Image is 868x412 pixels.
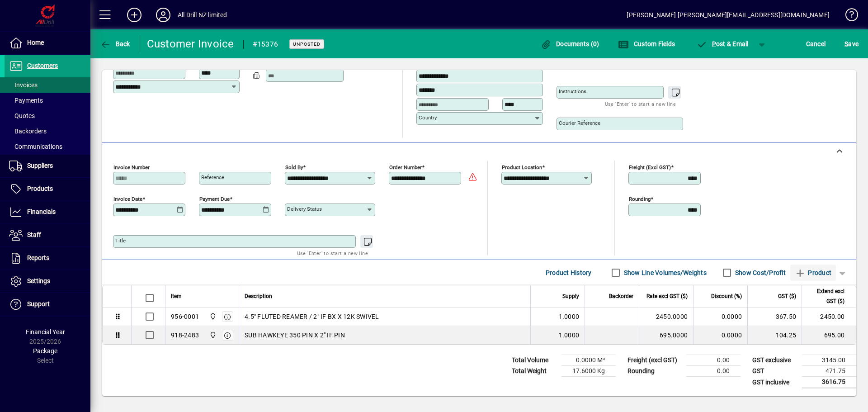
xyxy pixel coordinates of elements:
span: Extend excl GST ($) [807,286,844,306]
div: All Drill NZ limited [178,8,227,22]
td: 104.25 [747,326,802,344]
td: 2450.00 [802,308,856,326]
a: Backorders [5,123,90,139]
mat-label: Freight (excl GST) [629,164,671,170]
span: Customers [27,62,58,69]
span: Unposted [293,41,321,47]
td: GST inclusive [748,377,802,388]
mat-label: Sold by [285,164,303,170]
span: Support [27,300,50,308]
mat-hint: Use 'Enter' to start a new line [605,99,676,109]
span: Reports [27,254,49,261]
span: Item [171,291,182,301]
span: Discount (%) [711,291,742,301]
td: GST [748,366,802,377]
a: Suppliers [5,155,90,177]
mat-label: Delivery status [287,206,322,212]
span: Product History [546,265,592,280]
div: [PERSON_NAME] [PERSON_NAME][EMAIL_ADDRESS][DOMAIN_NAME] [627,8,830,22]
label: Show Line Volumes/Weights [622,268,707,277]
mat-hint: Use 'Enter' to start a new line [297,248,368,258]
span: Suppliers [27,162,53,169]
span: Backorders [9,128,47,135]
a: Knowledge Base [839,2,857,31]
button: Product History [542,265,595,281]
button: Custom Fields [616,36,677,52]
div: 918-2483 [171,331,199,340]
label: Show Cost/Profit [733,268,786,277]
button: Documents (0) [538,36,602,52]
mat-label: Courier Reference [559,120,600,126]
mat-label: Invoice number [113,164,150,170]
td: GST exclusive [748,355,802,366]
a: Communications [5,139,90,154]
div: 2450.0000 [645,312,688,321]
span: Invoices [9,81,38,89]
span: Product [795,265,831,280]
td: 3616.75 [802,377,856,388]
td: Freight (excl GST) [623,355,686,366]
td: 0.0000 [693,326,747,344]
div: 956-0001 [171,312,199,321]
span: Supply [562,291,579,301]
td: 367.50 [747,308,802,326]
span: Rate excl GST ($) [646,291,688,301]
span: Cancel [806,37,826,51]
a: Financials [5,201,90,223]
span: Home [27,39,44,46]
span: Financial Year [26,328,65,336]
span: ost & Email [696,40,749,47]
span: SUB HAWKEYE 350 PIN X 2" IF PIN [245,331,345,340]
span: Payments [9,97,43,104]
span: Products [27,185,53,192]
span: All Drill NZ Limited [207,312,217,322]
td: Total Weight [507,366,561,377]
span: Settings [27,277,50,284]
span: Documents (0) [541,40,599,47]
td: 0.0000 [693,308,747,326]
span: Quotes [9,112,35,119]
td: Rounding [623,366,686,377]
span: S [844,40,848,47]
span: All Drill NZ Limited [207,330,217,340]
td: 0.00 [686,366,741,377]
mat-label: Instructions [559,88,586,95]
td: 3145.00 [802,355,856,366]
mat-label: Product location [502,164,542,170]
span: Staff [27,231,41,238]
button: Post & Email [692,36,753,52]
span: Description [245,291,272,301]
a: Quotes [5,108,90,123]
mat-label: Country [419,114,437,121]
span: ave [844,37,859,51]
span: 1.0000 [559,331,580,340]
a: Reports [5,247,90,270]
mat-label: Payment due [199,196,230,202]
span: P [712,40,716,47]
button: Cancel [804,36,828,52]
td: 471.75 [802,366,856,377]
a: Payments [5,93,90,108]
span: 1.0000 [559,312,580,321]
mat-label: Invoice date [113,196,142,202]
mat-label: Title [115,237,126,244]
button: Add [120,7,149,23]
td: 0.00 [686,355,741,366]
span: 4.5" FLUTED REAMER / 2" IF BX X 12K SWIVEL [245,312,379,321]
span: Back [100,40,130,47]
mat-label: Rounding [629,196,651,202]
a: Home [5,32,90,54]
span: Financials [27,208,56,215]
app-page-header-button: Back [90,36,140,52]
td: 695.00 [802,326,856,344]
mat-label: Order number [389,164,422,170]
span: Backorder [609,291,633,301]
td: 0.0000 M³ [561,355,616,366]
mat-label: Reference [201,174,224,180]
a: Invoices [5,77,90,93]
a: Products [5,178,90,200]
button: Save [842,36,861,52]
button: Back [98,36,132,52]
td: Total Volume [507,355,561,366]
div: #15376 [253,37,278,52]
